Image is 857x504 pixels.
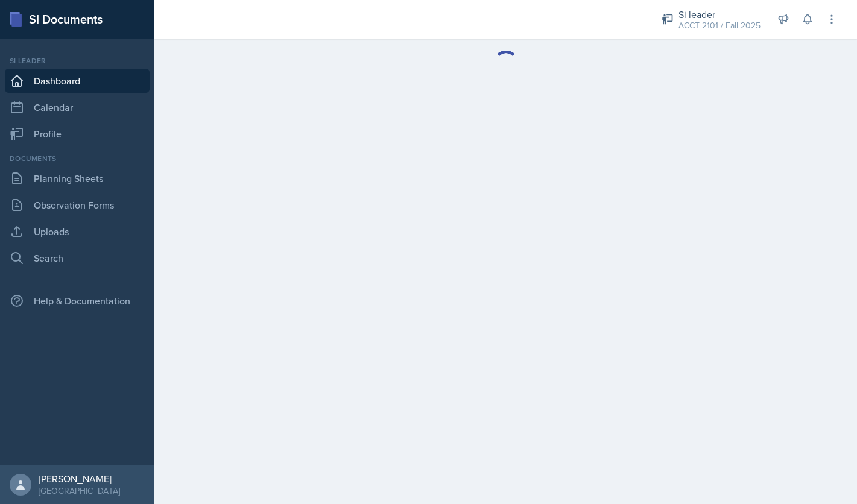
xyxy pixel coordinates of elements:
div: ACCT 2101 / Fall 2025 [678,19,761,32]
div: [GEOGRAPHIC_DATA] [39,485,120,497]
a: Observation Forms [5,193,150,217]
div: Documents [5,153,150,164]
div: Si leader [678,7,761,22]
a: Planning Sheets [5,166,150,191]
a: Uploads [5,219,150,244]
a: Calendar [5,95,150,119]
a: Profile [5,122,150,146]
div: [PERSON_NAME] [39,473,120,485]
a: Search [5,246,150,270]
div: Help & Documentation [5,289,150,313]
a: Dashboard [5,69,150,93]
div: Si leader [5,55,150,66]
